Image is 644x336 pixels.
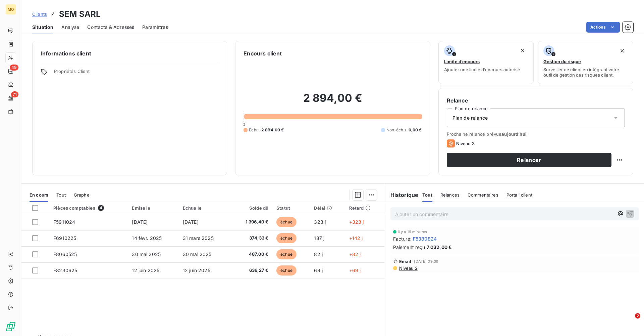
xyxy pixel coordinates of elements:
[586,22,620,33] button: Actions
[543,67,628,78] span: Surveiller ce client en intégrant votre outil de gestion des risques client.
[183,219,199,225] span: [DATE]
[276,233,297,243] span: échue
[53,267,77,273] span: F8230625
[621,313,637,329] iframe: Intercom live chat
[132,205,174,211] div: Émise le
[314,219,326,225] span: 323 j
[183,235,214,241] span: 31 mars 2025
[87,24,134,31] span: Contacts & Adresses
[5,4,16,15] div: MO
[538,41,633,84] button: Gestion du risqueSurveiller ce client en intégrant votre outil de gestion des risques client.
[635,313,640,319] span: 2
[244,91,422,112] h2: 2 894,00 €
[244,49,282,57] h6: Encours client
[59,8,101,20] h3: SEM SARL
[132,267,159,273] span: 12 juin 2025
[54,69,219,78] span: Propriétés Client
[398,265,418,271] span: Niveau 2
[32,11,47,17] a: Clients
[314,267,323,273] span: 69 j
[452,115,488,121] span: Plan de relance
[132,235,162,241] span: 14 févr. 2025
[276,205,306,211] div: Statut
[447,153,611,167] button: Relancer
[74,192,90,198] span: Graphe
[506,192,532,198] span: Portail client
[393,235,412,242] span: Facture :
[183,267,210,273] span: 12 juin 2025
[314,251,323,257] span: 82 j
[444,59,480,64] span: Limite d’encours
[53,251,77,257] span: F8060525
[132,251,161,257] span: 30 mai 2025
[314,235,324,241] span: 187 j
[386,127,406,133] span: Non-échu
[243,122,245,127] span: 0
[53,219,75,225] span: F5911024
[30,192,48,198] span: En cours
[314,205,341,211] div: Délai
[61,24,79,31] span: Analyse
[5,93,16,103] a: 71
[468,192,498,198] span: Commentaires
[249,127,259,133] span: Échu
[440,192,460,198] span: Relances
[427,244,452,251] span: 7 032,00 €
[409,127,422,133] span: 0,00 €
[53,235,76,241] span: F6910225
[183,205,227,211] div: Échue le
[235,235,268,242] span: 374,33 €
[349,251,361,257] span: +82 j
[438,41,534,84] button: Limite d’encoursAjouter une limite d’encours autorisé
[235,251,268,258] span: 487,00 €
[142,24,168,31] span: Paramètres
[385,191,419,199] h6: Historique
[56,192,66,198] span: Tout
[349,205,381,211] div: Retard
[349,219,364,225] span: +323 j
[413,235,437,242] span: F5380824
[543,59,581,64] span: Gestion du risque
[41,49,219,57] h6: Informations client
[349,235,363,241] span: +142 j
[447,131,625,137] span: Prochaine relance prévue
[235,219,268,225] span: 1 396,40 €
[393,244,425,251] span: Paiement reçu
[276,265,297,276] span: échue
[276,249,297,259] span: échue
[5,66,16,77] a: 49
[456,141,475,146] span: Niveau 3
[261,127,284,133] span: 2 894,00 €
[32,11,47,17] span: Clients
[98,205,104,211] span: 4
[447,96,625,104] h6: Relance
[183,251,212,257] span: 30 mai 2025
[235,267,268,274] span: 636,27 €
[398,230,427,234] span: il y a 19 minutes
[10,65,18,71] span: 49
[5,321,16,332] img: Logo LeanPay
[235,205,268,211] div: Solde dû
[32,24,53,31] span: Situation
[501,131,527,137] span: aujourd’hui
[11,91,18,97] span: 71
[414,259,438,263] span: [DATE] 09:09
[349,267,361,273] span: +69 j
[444,67,520,72] span: Ajouter une limite d’encours autorisé
[422,192,432,198] span: Tout
[53,205,124,211] div: Pièces comptables
[276,217,297,227] span: échue
[132,219,148,225] span: [DATE]
[399,259,412,264] span: Email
